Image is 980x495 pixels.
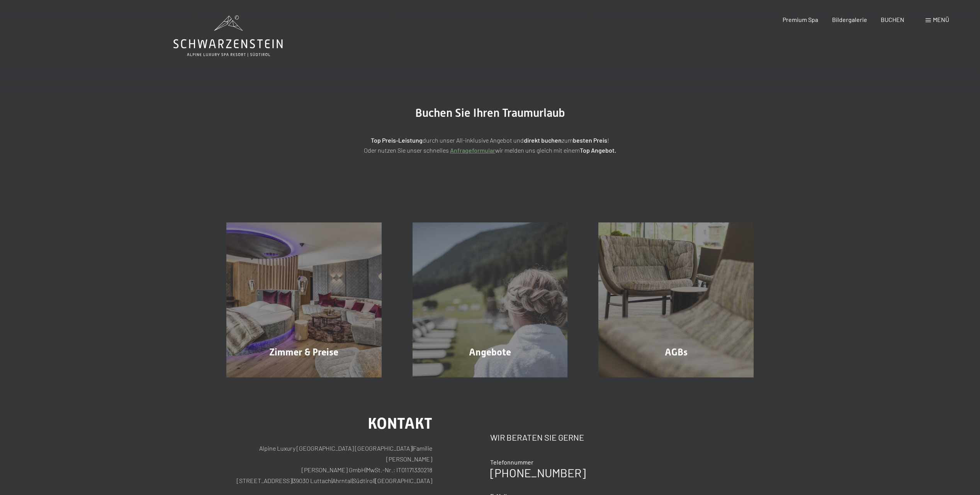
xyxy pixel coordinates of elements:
[371,136,423,144] strong: Top Preis-Leistung
[832,16,867,23] a: Bildergalerie
[933,16,949,23] span: Menü
[415,106,565,120] span: Buchen Sie Ihren Traumurlaub
[524,136,562,144] strong: direkt buchen
[583,222,769,377] a: Buchung AGBs
[368,414,432,433] span: Kontakt
[297,135,683,155] p: durch unser All-inklusive Angebot und zum ! Oder nutzen Sie unser schnelles wir melden uns gleich...
[580,146,616,154] strong: Top Angebot.
[665,347,688,358] span: AGBs
[412,444,413,452] span: |
[331,477,332,484] span: |
[490,466,586,480] a: [PHONE_NUMBER]
[211,222,397,377] a: Buchung Zimmer & Preise
[397,222,583,377] a: Buchung Angebote
[881,16,904,23] a: BUCHEN
[269,347,338,358] span: Zimmer & Preise
[226,443,432,486] p: Alpine Luxury [GEOGRAPHIC_DATA] [GEOGRAPHIC_DATA] Familie [PERSON_NAME] [PERSON_NAME] GmbH MwSt.-...
[469,347,511,358] span: Angebote
[573,136,607,144] strong: besten Preis
[490,432,584,442] span: Wir beraten Sie gerne
[352,477,353,484] span: |
[783,16,818,23] a: Premium Spa
[490,458,533,466] span: Telefonnummer
[292,477,293,484] span: |
[450,146,495,154] a: Anfrageformular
